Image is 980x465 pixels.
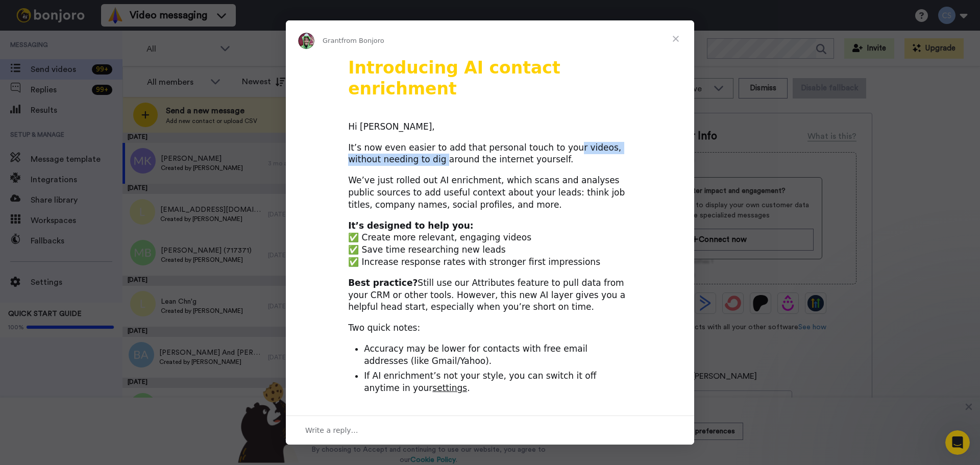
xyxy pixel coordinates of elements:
[348,221,473,231] b: It’s designed to help you:
[348,142,632,166] div: It’s now even easier to add that personal touch to your videos, without needing to dig around the...
[348,58,560,99] b: Introducing AI contact enrichment
[341,37,384,44] span: from Bonjoro
[348,220,632,268] div: ✅ Create more relevant, engaging videos ✅ Save time researching new leads ✅ Increase response rat...
[323,37,341,44] span: Grant
[657,20,694,57] span: Close
[298,33,314,49] img: Profile image for Grant
[432,383,467,393] a: settings
[364,370,632,395] li: If AI enrichment’s not your style, you can switch it off anytime in your .
[286,415,694,445] div: Open conversation and reply
[305,424,358,437] span: Write a reply…
[348,121,632,133] div: Hi [PERSON_NAME],
[364,343,632,368] li: Accuracy may be lower for contacts with free email addresses (like Gmail/Yahoo).
[348,277,632,313] div: Still use our Attributes feature to pull data from your CRM or other tools. However, this new AI ...
[348,322,632,334] div: Two quick notes:
[348,278,418,288] b: Best practice?
[348,175,632,211] div: We’ve just rolled out AI enrichment, which scans and analyses public sources to add useful contex...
